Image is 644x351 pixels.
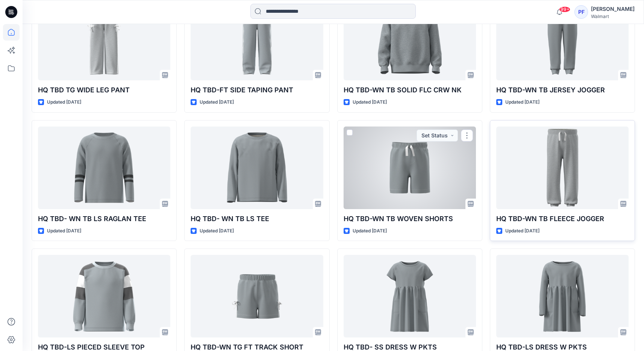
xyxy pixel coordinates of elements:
[559,6,570,12] span: 99+
[344,85,476,95] p: HQ TBD-WN TB SOLID FLC CRW NK
[38,255,170,337] a: HQ TBD-LS PIECED SLEEVE TOP
[38,214,170,224] p: HQ TBD- WN TB LS RAGLAN TEE
[591,5,635,14] div: [PERSON_NAME]
[574,5,588,19] div: PF
[344,255,476,337] a: HQ TBD- SS DRESS W PKTS
[38,85,170,95] p: HQ TBD TG WIDE LEG PANT
[191,255,323,337] a: HQ TBD-WN TG FT TRACK SHORT
[591,14,635,19] div: Walmart
[496,214,629,224] p: HQ TBD-WN TB FLEECE JOGGER
[200,227,234,235] p: Updated [DATE]
[505,98,539,106] p: Updated [DATE]
[191,127,323,209] a: HQ TBD- WN TB LS TEE
[496,127,629,209] a: HQ TBD-WN TB FLEECE JOGGER
[496,255,629,337] a: HQ TBD-LS DRESS W PKTS
[191,214,323,224] p: HQ TBD- WN TB LS TEE
[47,98,81,106] p: Updated [DATE]
[344,214,476,224] p: HQ TBD-WN TB WOVEN SHORTS
[353,98,387,106] p: Updated [DATE]
[353,227,387,235] p: Updated [DATE]
[191,85,323,95] p: HQ TBD-FT SIDE TAPING PANT
[344,127,476,209] a: HQ TBD-WN TB WOVEN SHORTS
[38,127,170,209] a: HQ TBD- WN TB LS RAGLAN TEE
[200,98,234,106] p: Updated [DATE]
[496,85,629,95] p: HQ TBD-WN TB JERSEY JOGGER
[505,227,539,235] p: Updated [DATE]
[47,227,81,235] p: Updated [DATE]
